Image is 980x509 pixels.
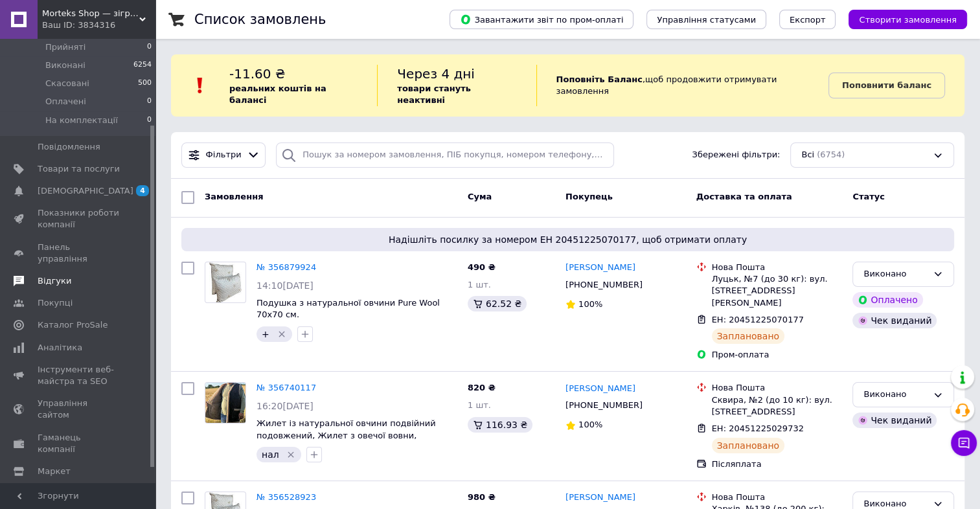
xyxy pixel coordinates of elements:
button: Чат з покупцем [951,430,977,456]
span: Маркет [38,466,71,477]
span: Відгуки [38,275,71,287]
div: 116.93 ₴ [468,417,532,433]
button: Завантажити звіт по пром-оплаті [450,10,633,29]
span: Створити замовлення [859,15,957,25]
span: [DEMOGRAPHIC_DATA] [38,185,133,197]
img: :exclamation: [190,76,210,95]
div: Післяплата [712,458,843,470]
a: № 356528923 [256,492,316,502]
span: 6254 [133,60,152,71]
div: Нова Пошта [712,382,843,394]
span: 820 ₴ [468,383,496,392]
span: Гаманець компанії [38,432,120,455]
div: [PHONE_NUMBER] [563,397,645,414]
span: Через 4 дні [397,66,475,82]
svg: Видалити мітку [277,329,287,339]
span: 0 [147,115,152,126]
span: Скасовані [45,78,89,89]
span: Завантажити звіт по пром-оплаті [460,14,623,25]
a: Жилет із натуральної овчини подвійний подовжений, Жилет з овечої вовни, Карпатські жилетки 56-4XL [256,418,436,452]
span: Статус [852,192,885,201]
b: товари стануть неактивні [397,84,471,105]
span: 0 [147,96,152,107]
span: Каталог ProSale [38,319,108,331]
div: Виконано [863,388,928,402]
div: Виконано [863,267,928,281]
span: Показники роботи компанії [38,207,120,231]
span: Інструменти веб-майстра та SEO [38,364,120,387]
a: Подушка з натуральної овчини Pure Wool 70х70 см. [256,298,440,320]
div: Нова Пошта [712,262,843,273]
span: На комплектації [45,115,118,126]
span: Доставка та оплата [696,192,792,201]
span: (6754) [817,150,845,159]
span: 14:10[DATE] [256,280,313,291]
span: Збережені фільтри: [692,149,780,161]
span: ЕН: 20451225029732 [712,424,804,433]
span: Управління сайтом [38,398,120,421]
span: Панель управління [38,242,120,265]
span: 1 шт. [468,400,491,410]
span: 100% [578,420,602,429]
button: Створити замовлення [849,10,967,29]
span: 0 [147,41,152,53]
div: [PHONE_NUMBER] [563,277,645,293]
a: Поповнити баланс [828,73,945,98]
div: Оплачено [852,292,922,308]
span: 490 ₴ [468,262,496,272]
span: Покупці [38,297,73,309]
a: Фото товару [205,382,246,424]
img: Фото товару [205,383,245,423]
div: Ваш ID: 3834316 [42,19,155,31]
span: Надішліть посилку за номером ЕН 20451225070177, щоб отримати оплату [187,233,949,246]
span: Замовлення [205,192,263,201]
span: Оплачені [45,96,86,107]
span: Виконані [45,60,85,71]
span: Експорт [790,15,826,25]
span: 4 [136,185,149,196]
b: реальних коштів на балансі [229,84,326,105]
a: № 356740117 [256,383,316,392]
span: Cума [468,192,492,201]
a: Створити замовлення [836,14,967,24]
b: Поповнити баланс [842,80,931,90]
span: Управління статусами [657,15,756,25]
span: нал [262,449,279,460]
svg: Видалити мітку [286,449,296,460]
div: Чек виданий [852,313,937,328]
span: Повідомлення [38,141,100,153]
span: + [262,329,269,339]
div: Нова Пошта [712,492,843,503]
a: № 356879924 [256,262,316,272]
span: Morteks Shop — зігріваючі пояси, наколінники, товари з овчини [42,8,139,19]
span: ЕН: 20451225070177 [712,315,804,324]
span: 1 шт. [468,280,491,289]
div: Чек виданий [852,413,937,428]
div: Сквира, №2 (до 10 кг): вул. [STREET_ADDRESS] [712,394,843,418]
span: 980 ₴ [468,492,496,502]
img: Фото товару [209,262,242,302]
div: Луцьк, №7 (до 30 кг): вул. [STREET_ADDRESS][PERSON_NAME] [712,273,843,309]
button: Експорт [779,10,836,29]
button: Управління статусами [646,10,766,29]
div: , щоб продовжити отримувати замовлення [536,65,828,106]
a: [PERSON_NAME] [565,492,635,504]
a: [PERSON_NAME] [565,262,635,274]
div: Заплановано [712,328,785,344]
div: 62.52 ₴ [468,296,527,311]
div: Заплановано [712,438,785,453]
span: Товари та послуги [38,163,120,175]
span: 500 [138,78,152,89]
a: Фото товару [205,262,246,303]
span: 16:20[DATE] [256,401,313,411]
span: Фільтри [206,149,242,161]
span: Покупець [565,192,613,201]
b: Поповніть Баланс [556,74,643,84]
span: Всі [801,149,814,161]
span: -11.60 ₴ [229,66,285,82]
span: Прийняті [45,41,85,53]
span: Аналітика [38,342,82,354]
span: 100% [578,299,602,309]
